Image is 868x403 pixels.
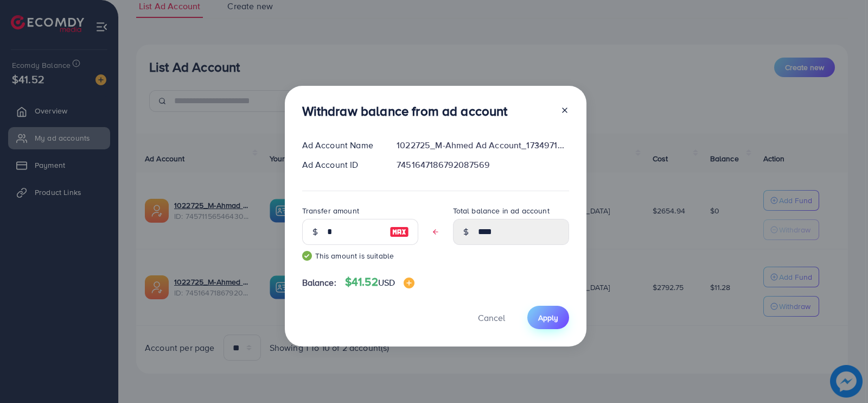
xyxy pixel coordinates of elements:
[302,103,508,119] h3: Withdraw balance from ad account
[527,306,569,329] button: Apply
[345,275,414,289] h4: $41.52
[302,205,359,216] label: Transfer amount
[538,312,558,323] span: Apply
[378,276,395,288] span: USD
[388,139,577,152] div: 1022725_M-Ahmed Ad Account_1734971817368
[293,159,388,171] div: Ad Account ID
[390,225,409,238] img: image
[302,276,336,289] span: Balance:
[404,278,414,288] img: image
[302,251,312,261] img: guide
[293,139,388,152] div: Ad Account Name
[478,312,505,324] span: Cancel
[464,306,519,329] button: Cancel
[302,250,418,261] small: This amount is suitable
[388,159,577,171] div: 7451647186792087569
[453,205,550,216] label: Total balance in ad account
